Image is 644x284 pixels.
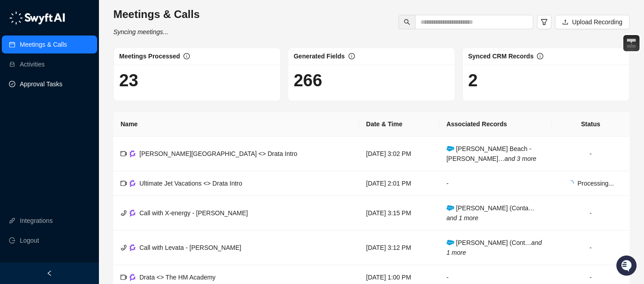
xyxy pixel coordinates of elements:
[20,55,45,73] a: Activities
[537,53,543,59] span: info-circle
[130,209,136,216] img: gong-Dwh8HbPa.png
[121,244,127,251] span: phone
[562,19,568,25] span: upload
[359,196,439,231] td: [DATE] 3:15 PM
[9,50,164,65] h2: How can we help?
[9,9,27,27] img: Swyft AI
[349,53,355,59] span: info-circle
[468,70,624,91] h1: 2
[121,210,127,216] span: phone
[447,214,479,222] i: and 1 more
[572,17,622,27] span: Upload Recording
[9,237,15,244] span: logout
[130,180,136,186] img: gong-Dwh8HbPa.png
[404,19,410,25] span: search
[31,90,114,98] div: We're available if you need us!
[447,239,542,256] i: and 1 more
[139,244,241,251] span: Call with Levata - [PERSON_NAME]
[5,122,37,138] a: 📚Docs
[183,53,190,59] span: info-circle
[89,148,109,155] span: Pylon
[552,231,630,265] td: -
[46,270,53,276] span: left
[9,36,164,50] p: Welcome 👋
[113,7,200,22] h3: Meetings & Calls
[40,127,48,134] div: 📶
[139,209,248,217] span: Call with X-energy - [PERSON_NAME]
[359,171,439,196] td: [DATE] 2:01 PM
[294,70,449,91] h1: 266
[121,180,127,186] span: video-camera
[555,15,630,29] button: Upload Recording
[615,254,640,279] iframe: Open customer support
[139,150,297,157] span: [PERSON_NAME][GEOGRAPHIC_DATA] <> Drata Intro
[9,81,25,98] img: 5124521997842_fc6d7dfcefe973c2e489_88.png
[447,145,537,162] span: [PERSON_NAME] Beach - [PERSON_NAME]…
[130,274,136,280] img: gong-Dwh8HbPa.png
[439,171,552,196] td: -
[447,204,535,222] span: [PERSON_NAME] (Conta…
[577,180,614,187] span: Processing...
[541,18,548,26] span: filter
[49,126,69,135] span: Status
[119,53,180,60] span: Meetings Processed
[121,274,127,280] span: video-camera
[119,70,275,91] h1: 23
[20,35,67,53] a: Meetings & Calls
[63,147,109,155] a: Powered byPylon
[139,274,215,281] span: Drata <> The HM Academy
[153,84,164,95] button: Start new chat
[468,53,533,60] span: Synced CRM Records
[18,126,33,135] span: Docs
[113,28,168,35] i: Syncing meetings...
[552,196,630,231] td: -
[552,137,630,171] td: -
[505,155,537,162] i: and 3 more
[552,112,630,137] th: Status
[121,151,127,157] span: video-camera
[359,231,439,265] td: [DATE] 3:12 PM
[37,122,73,138] a: 📶Status
[113,112,359,137] th: Name
[9,11,65,25] img: logo-05li4sbe.png
[9,127,16,134] div: 📚
[130,150,136,157] img: gong-Dwh8HbPa.png
[20,212,53,230] a: Integrations
[439,112,552,137] th: Associated Records
[294,53,345,60] span: Generated Fields
[139,180,242,187] span: Ultimate Jet Vacations <> Drata Intro
[447,239,542,256] span: [PERSON_NAME] (Cont…
[20,75,63,93] a: Approval Tasks
[130,244,136,251] img: gong-Dwh8HbPa.png
[31,81,148,90] div: Start new chat
[567,179,575,187] span: loading
[359,137,439,171] td: [DATE] 3:02 PM
[359,112,439,137] th: Date & Time
[20,231,39,249] span: Logout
